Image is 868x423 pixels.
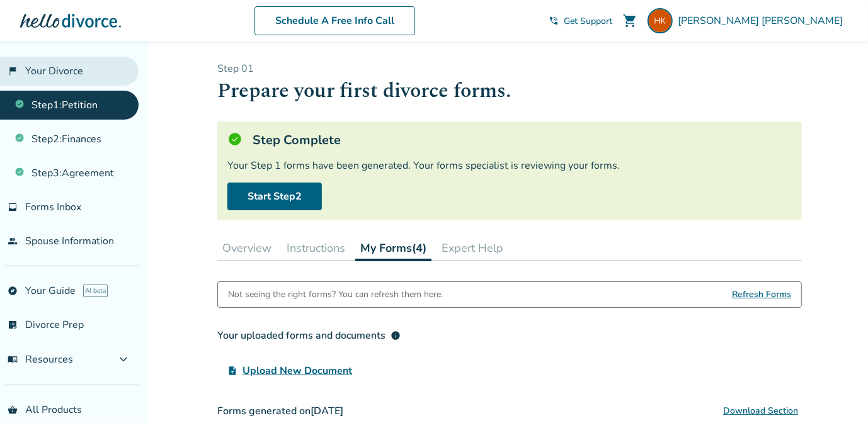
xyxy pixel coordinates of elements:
span: Upload New Document [243,363,352,378]
div: Not seeing the right forms? You can refresh them here. [228,282,443,307]
span: AI beta [83,285,108,297]
div: Your uploaded forms and documents [217,328,401,343]
span: expand_more [116,352,131,367]
span: people [8,236,18,246]
span: menu_book [8,354,18,364]
img: hv23@outlook.com [648,8,673,33]
span: list_alt_check [8,320,18,330]
h5: Step Complete [253,132,341,149]
span: Resources [8,352,73,366]
span: Refresh Forms [732,282,791,307]
span: upload_file [227,366,237,376]
span: phone_in_talk [549,16,559,26]
span: shopping_basket [8,405,18,415]
p: Step 0 1 [217,62,802,76]
a: phone_in_talkGet Support [549,15,612,27]
span: flag_2 [8,66,18,76]
span: [PERSON_NAME] [PERSON_NAME] [678,14,848,28]
button: Overview [217,235,277,261]
h1: Prepare your first divorce forms. [217,76,802,106]
button: My Forms(4) [355,235,431,261]
span: Get Support [564,15,612,27]
span: inbox [8,202,18,212]
span: info [391,330,401,341]
span: shopping_cart [622,13,637,28]
iframe: Chat Widget [805,363,868,423]
span: explore [8,286,18,296]
span: Forms Inbox [25,200,81,214]
button: Expert Help [437,235,508,261]
a: Start Step2 [227,183,322,210]
a: Schedule A Free Info Call [254,6,415,35]
div: Your Step 1 forms have been generated. Your forms specialist is reviewing your forms. [227,159,792,172]
button: Instructions [282,235,350,261]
